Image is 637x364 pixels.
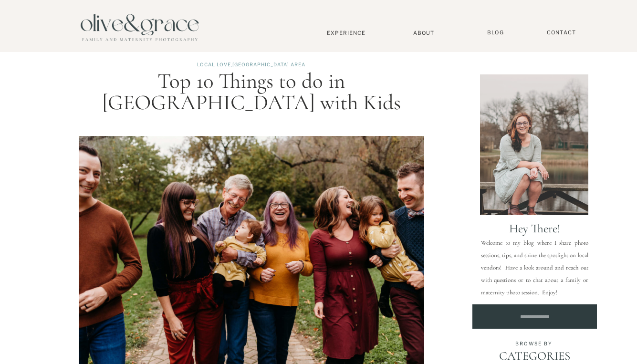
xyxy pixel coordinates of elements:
p: Welcome to my blog where I share photo sessions, tips, and shine the spotlight on local vendors! ... [481,237,588,294]
p: , [80,60,423,69]
a: About [409,30,439,36]
a: Experience [315,30,378,36]
h1: Top 10 Things to do in [GEOGRAPHIC_DATA] with Kids [81,70,422,113]
a: [GEOGRAPHIC_DATA] Area [232,62,305,67]
a: BLOG [484,29,508,36]
p: browse by [492,341,576,346]
a: Local Love [197,62,231,67]
a: Contact [543,29,581,36]
p: CATEGORIES [482,349,587,363]
p: Hey there! [480,221,589,232]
